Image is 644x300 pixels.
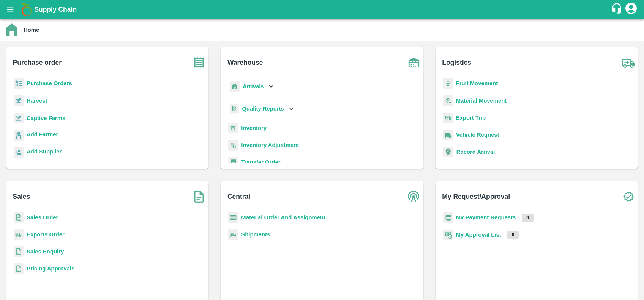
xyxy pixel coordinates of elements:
a: Harvest [27,98,47,104]
a: Fruit Movement [456,80,498,86]
b: Central [227,191,250,202]
a: Vehicle Request [456,132,499,138]
img: harvest [14,112,24,124]
img: sales [14,263,24,274]
b: Arrivals [243,83,264,89]
p: 0 [507,231,519,239]
a: Inventory [241,125,267,131]
a: Shipments [241,231,270,237]
button: open drawer [2,1,19,18]
img: vehicle [443,130,453,141]
img: whArrival [230,81,240,92]
img: delivery [443,112,453,123]
img: material [443,95,453,106]
a: Add Supplier [27,147,62,158]
img: whTransfer [228,157,238,168]
b: Logistics [442,57,471,68]
img: home [6,23,17,36]
b: Add Supplier [27,148,62,155]
a: Supply Chain [34,4,611,15]
img: supplier [14,147,24,158]
a: Material Movement [456,98,507,104]
img: approval [443,229,453,241]
a: Purchase Orders [27,80,72,86]
img: central [404,187,423,206]
a: My Payment Requests [456,214,516,220]
a: Transfer Order [241,159,280,165]
div: customer-support [611,3,624,16]
img: reciept [14,78,24,89]
img: truck [619,53,638,72]
img: harvest [14,95,24,106]
img: sales [14,212,24,223]
img: warehouse [404,53,423,72]
a: Pricing Approvals [27,266,74,272]
p: 0 [522,214,534,222]
img: farmer [14,130,24,141]
img: qualityReport [230,104,239,114]
a: Captive Farms [27,115,65,121]
a: Material Order And Assignment [241,214,325,220]
b: My Request/Approval [442,191,510,202]
img: payment [443,212,453,223]
img: whInventory [228,123,238,134]
a: Record Arrival [456,149,495,155]
img: purchase [189,53,208,72]
img: shipments [228,229,238,240]
img: check [619,187,638,206]
b: Warehouse [227,57,263,68]
b: Supply Chain [34,6,77,13]
img: sales [14,246,24,257]
a: Inventory Adjustment [241,142,299,148]
img: soSales [189,187,208,206]
img: shipments [14,229,24,240]
b: Quality Reports [242,106,284,112]
img: inventory [228,140,238,151]
div: Arrivals [228,78,275,95]
b: Add Farmer [27,131,58,137]
a: My Approval List [456,232,501,238]
b: Home [24,27,39,33]
div: account of current user [624,2,638,17]
img: centralMaterial [228,212,238,223]
img: fruit [443,78,453,89]
a: Exports Order [27,231,65,237]
a: Sales Enquiry [27,248,64,255]
a: Sales Order [27,214,58,220]
img: logo [19,2,34,17]
div: Quality Reports [228,101,295,117]
b: Purchase order [13,57,62,68]
b: Sales [13,191,30,202]
img: recordArrival [443,147,453,157]
a: Export Trip [456,115,486,121]
a: Add Farmer [27,130,58,141]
